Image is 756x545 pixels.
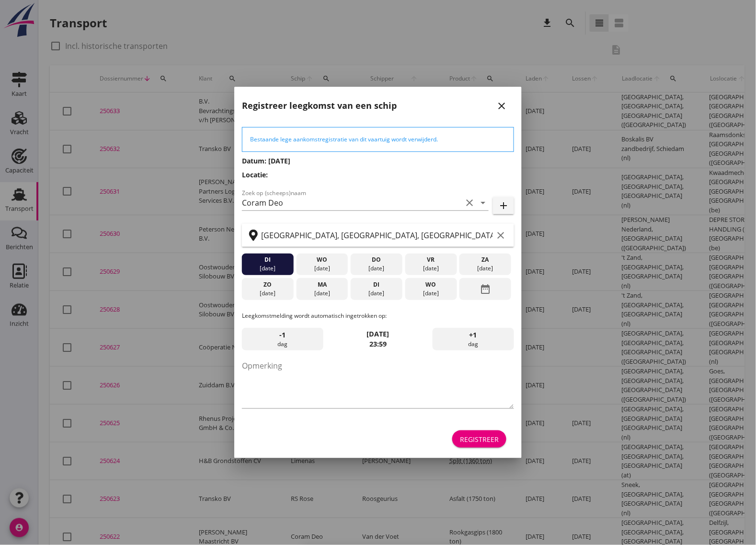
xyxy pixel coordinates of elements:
i: clear [464,197,475,209]
button: Registreer [452,430,506,448]
strong: [DATE] [367,329,389,338]
span: +1 [470,330,477,340]
span: -1 [280,330,286,340]
div: Bestaande lege aankomstregistratie van dit vaartuig wordt verwijderd. [250,135,506,144]
input: Zoek op terminal of plaats [261,228,493,243]
div: [DATE] [298,289,345,298]
div: wo [298,255,345,264]
h2: Registreer leegkomst van een schip [242,99,397,112]
div: vr [408,255,455,264]
div: [DATE] [462,264,509,273]
div: ma [298,280,345,289]
h3: Locatie: [242,170,514,180]
div: [DATE] [244,264,291,273]
div: dag [433,328,514,351]
strong: 23:59 [369,339,387,348]
div: di [353,280,400,289]
div: do [353,255,400,264]
div: wo [408,280,455,289]
div: zo [244,280,291,289]
div: [DATE] [244,289,291,298]
h3: Datum: [DATE] [242,156,514,166]
textarea: Opmerking [242,358,514,408]
i: clear [495,230,506,241]
div: [DATE] [353,264,400,273]
i: close [496,100,507,112]
div: Registreer [460,434,499,444]
p: Leegkomstmelding wordt automatisch ingetrokken op: [242,312,514,320]
div: [DATE] [408,264,455,273]
div: dag [242,328,323,351]
i: add [498,200,509,211]
div: [DATE] [298,264,345,273]
i: date_range [480,280,491,298]
div: za [462,255,509,264]
i: arrow_drop_down [477,197,489,209]
div: di [244,255,291,264]
div: [DATE] [353,289,400,298]
div: [DATE] [408,289,455,298]
input: Zoek op (scheeps)naam [242,195,462,210]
